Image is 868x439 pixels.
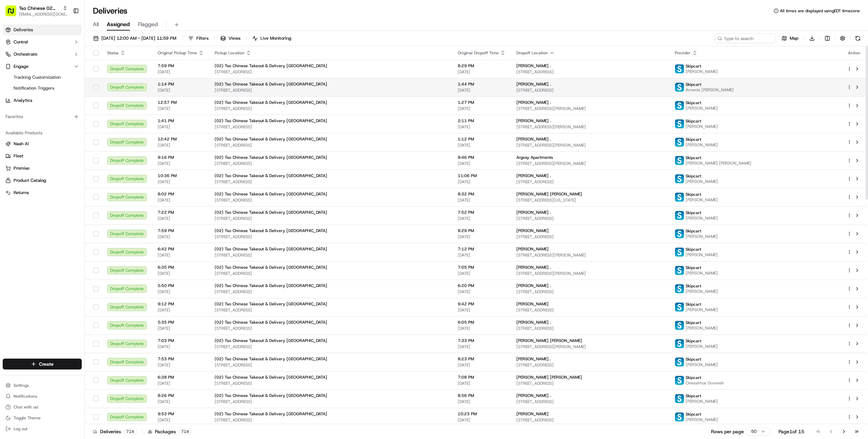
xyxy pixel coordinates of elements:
[458,301,506,307] span: 9:42 PM
[18,44,122,51] input: Got a question? Start typing here...
[7,7,20,20] img: Nash
[215,338,327,343] span: (02) Tso Chinese Takeout & Delivery [GEOGRAPHIC_DATA]
[14,63,28,70] span: Engage
[158,289,204,294] span: [DATE]
[686,265,701,270] span: Skipcart
[158,356,204,362] span: 7:53 PM
[516,289,664,294] span: [STREET_ADDRESS]
[196,35,209,41] span: Filters
[3,424,82,434] button: Log out
[101,35,176,41] span: [DATE] 12:00 AM - [DATE] 11:59 PM
[458,271,506,276] span: [DATE]
[686,179,718,184] span: [PERSON_NAME]
[215,252,447,258] span: [STREET_ADDRESS]
[5,190,79,196] a: Returns
[158,100,204,105] span: 12:57 PM
[516,100,551,105] span: [PERSON_NAME] .
[516,155,553,160] span: Argosy Apartments
[516,210,551,215] span: [PERSON_NAME] .
[686,173,701,179] span: Skipcart
[3,61,82,72] button: Engage
[215,246,327,252] span: (02) Tso Chinese Takeout & Delivery [GEOGRAPHIC_DATA]
[249,34,294,43] button: Live Monitoring
[11,83,74,93] a: Notification Triggers
[3,151,82,161] button: Fleet
[458,338,506,343] span: 7:33 PM
[516,326,664,331] span: [STREET_ADDRESS]
[7,65,19,77] img: 1736555255976-a54dd68f-1ca7-489b-9aae-adbdc363a1c4
[5,141,79,147] a: Nash AI
[14,65,26,77] img: 2790269178180_0ac78f153ef27d6c0503_72.jpg
[215,326,447,331] span: [STREET_ADDRESS]
[158,301,204,307] span: 9:12 PM
[458,252,506,258] span: [DATE]
[215,136,327,142] span: (02) Tso Chinese Takeout & Delivery [GEOGRAPHIC_DATA]
[686,380,724,386] span: Onessimus Govereh
[14,124,19,129] img: 1736555255976-a54dd68f-1ca7-489b-9aae-adbdc363a1c4
[14,152,52,158] span: Knowledge Base
[158,381,204,386] span: [DATE]
[686,307,718,312] span: [PERSON_NAME]
[215,265,327,270] span: (02) Tso Chinese Takeout & Delivery [GEOGRAPHIC_DATA]
[686,270,718,276] span: [PERSON_NAME]
[686,63,701,69] span: Skipcart
[686,289,718,294] span: [PERSON_NAME]
[215,216,447,221] span: [STREET_ADDRESS]
[215,173,327,178] span: (02) Tso Chinese Takeout & Delivery [GEOGRAPHIC_DATA]
[215,289,447,294] span: [STREET_ADDRESS]
[686,375,701,380] span: Skipcart
[675,211,684,220] img: profile_skipcart_partner.png
[215,179,447,185] span: [STREET_ADDRESS]
[14,153,23,159] span: Fleet
[516,283,551,288] span: [PERSON_NAME] .
[158,142,204,148] span: [DATE]
[675,174,684,183] img: profile_skipcart_partner.png
[185,34,212,43] button: Filters
[516,106,664,111] span: [STREET_ADDRESS][PERSON_NAME]
[686,362,718,367] span: [PERSON_NAME]
[458,289,506,294] span: [DATE]
[686,325,718,331] span: [PERSON_NAME]
[516,246,549,252] span: [PERSON_NAME]
[14,97,32,103] span: Analytics
[675,64,684,73] img: profile_skipcart_partner.png
[158,50,197,56] span: Original Pickup Time
[67,168,82,173] span: Pylon
[107,50,119,56] span: Status
[14,383,29,388] span: Settings
[458,197,506,203] span: [DATE]
[686,142,718,148] span: [PERSON_NAME]
[675,156,684,165] img: profile_skipcart_partner.png
[516,142,664,148] span: [STREET_ADDRESS][PERSON_NAME]
[458,216,506,221] span: [DATE]
[3,128,82,138] div: Available Products
[516,252,664,258] span: [STREET_ADDRESS][PERSON_NAME]
[90,34,179,43] button: [DATE] 12:00 AM - [DATE] 11:59 PM
[158,362,204,368] span: [DATE]
[3,359,82,369] button: Create
[516,179,664,185] span: [STREET_ADDRESS]
[215,69,447,75] span: [STREET_ADDRESS]
[158,344,204,349] span: [DATE]
[686,357,701,362] span: Skipcart
[675,266,684,275] img: profile_skipcart_partner.png
[7,99,18,110] img: Farooq Akhtar
[458,106,506,111] span: [DATE]
[458,191,506,197] span: 8:32 PM
[458,283,506,288] span: 6:20 PM
[19,12,67,17] span: [EMAIL_ADDRESS][DOMAIN_NAME]
[458,81,506,87] span: 1:44 PM
[158,234,204,240] span: [DATE]
[516,173,551,178] span: [PERSON_NAME] .
[158,252,204,258] span: [DATE]
[686,320,701,325] span: Skipcart
[5,165,79,171] a: Promise
[39,361,54,367] span: Create
[215,210,327,215] span: (02) Tso Chinese Takeout & Delivery [GEOGRAPHIC_DATA]
[3,402,82,412] button: Chat with us!
[14,177,46,184] span: Product Catalog
[686,228,701,234] span: Skipcart
[14,426,27,432] span: Log out
[14,85,54,91] span: Notification Triggers
[11,73,74,82] a: Tracking Customization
